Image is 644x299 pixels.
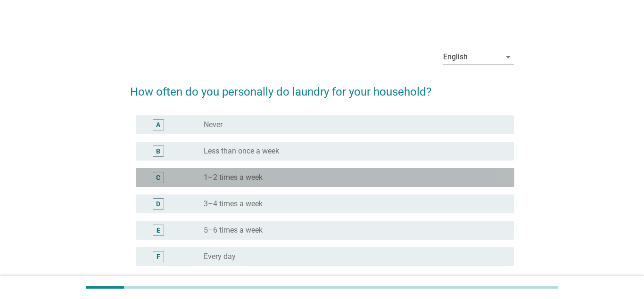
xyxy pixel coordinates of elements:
div: English [443,53,468,61]
i: arrow_drop_down [503,51,514,63]
label: Never [204,120,223,129]
div: B [156,146,160,156]
div: F [157,251,160,261]
label: Less than once a week [204,146,279,156]
h2: How often do you personally do laundry for your household? [130,74,514,100]
div: E [157,225,160,235]
label: 1–2 times a week [204,173,263,182]
div: A [156,120,160,129]
label: Every day [204,252,236,261]
div: C [156,172,160,182]
label: 5–6 times a week [204,226,263,235]
label: 3–4 times a week [204,199,263,209]
div: D [156,199,160,209]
